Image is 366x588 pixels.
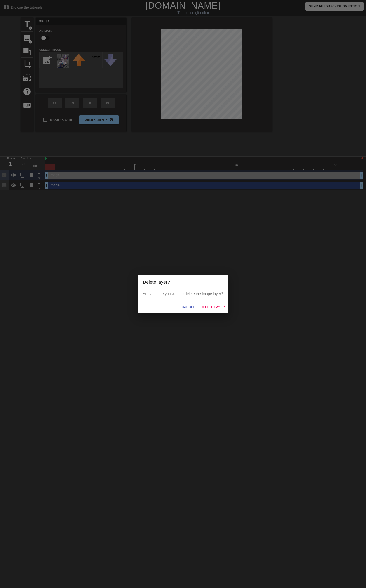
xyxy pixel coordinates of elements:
[143,291,223,297] p: Are you sure you want to delete the image layer?
[199,303,227,311] button: Delete Layer
[182,304,195,310] span: Cancel
[180,303,197,311] button: Cancel
[200,304,225,310] span: Delete Layer
[143,279,223,286] h2: Delete layer?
